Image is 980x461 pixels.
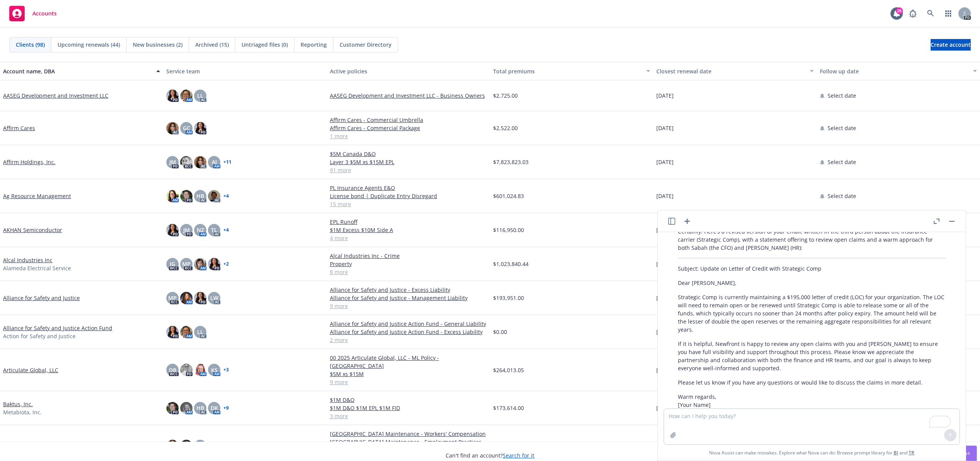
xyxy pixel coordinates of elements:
[330,354,487,370] a: 00 2025 Articulate Global, LLC - ML Policy - [GEOGRAPHIC_DATA]
[32,10,57,17] span: Accounts
[210,294,218,302] span: LW
[656,92,674,100] span: [DATE]
[3,264,71,272] span: Alameda Electrical Service
[166,224,179,236] img: photo
[211,404,218,412] span: DK
[817,62,980,80] button: Follow up date
[3,67,152,75] div: Account name, DBA
[828,192,856,200] span: Select date
[194,292,206,304] img: photo
[223,406,229,410] a: + 9
[678,340,946,372] p: If it is helpful, Newfront is happy to review any open claims with you and [PERSON_NAME] to ensur...
[330,92,487,100] a: AASEG Development and Investment LLC - Business Owners
[196,192,204,200] span: HB
[223,262,229,266] a: + 2
[828,124,856,132] span: Select date
[183,124,190,132] span: GC
[183,226,190,234] span: JM
[493,294,524,302] span: $193,951.00
[656,328,674,336] span: [DATE]
[923,6,938,21] a: Search
[3,92,108,100] a: AASEG Development and Investment LLC
[493,328,507,336] span: $0.00
[182,260,191,268] span: MP
[168,294,177,302] span: MP
[330,184,487,192] a: PL Insurance Agents E&O
[330,158,487,166] a: Layer 3 $5M xs $15M EPL
[3,226,62,234] a: AKHAN Semiconductor
[180,190,193,202] img: photo
[330,200,487,208] a: 15 more
[211,226,217,234] span: TL
[330,286,487,294] a: Alliance for Safety and Justice - Excess Liability
[493,124,518,132] span: $2,522.00
[180,440,193,452] img: photo
[3,400,33,408] a: Baktus, Inc.
[166,440,179,452] img: photo
[656,192,674,200] span: [DATE]
[166,402,179,414] img: photo
[678,293,946,334] p: Strategic Comp is currently maintaining a $195,000 letter of credit (LOC) for your organization. ...
[656,226,674,234] span: [DATE]
[180,156,193,168] img: photo
[828,158,856,166] span: Select date
[330,302,487,310] a: 9 more
[330,124,487,132] a: Affirm Cares - Commercial Package
[3,332,76,340] span: Action for Safety and Justice
[166,90,179,102] img: photo
[905,6,921,21] a: Report a Bug
[301,41,327,49] span: Reporting
[493,192,524,200] span: $601,024.83
[661,445,963,461] span: Nova Assist can make mistakes. Explore what Nova can do: Browse prompt library for and
[169,366,176,374] span: DB
[493,404,524,412] span: $173,614.00
[941,6,956,21] a: Switch app
[330,336,487,344] a: 2 more
[656,366,674,374] span: [DATE]
[327,62,490,80] button: Active policies
[656,404,674,412] span: [DATE]
[330,260,487,268] a: Property
[828,92,856,100] span: Select date
[493,226,524,234] span: $116,950.00
[3,366,58,374] a: Articulate Global, LLC
[166,326,179,338] img: photo
[330,192,487,200] a: License bond | Duplicate Entry Disregard
[894,449,898,456] a: BI
[195,41,229,49] span: Archived (15)
[57,41,120,49] span: Upcoming renewals (44)
[211,366,218,374] span: KS
[3,324,112,332] a: Alliance for Safety and Justice Action Fund
[180,364,193,376] img: photo
[223,228,229,232] a: + 4
[493,158,529,166] span: $7,823,823.03
[896,7,903,14] div: 26
[656,67,805,75] div: Closest renewal date
[166,122,179,134] img: photo
[330,320,487,328] a: Alliance for Safety and Justice Action Fund - General Liability
[653,62,816,80] button: Closest renewal date
[180,326,193,338] img: photo
[223,194,229,198] a: + 4
[223,368,229,372] a: + 3
[330,412,487,420] a: 3 more
[169,158,176,166] span: JM
[656,158,674,166] span: [DATE]
[656,260,674,268] span: [DATE]
[330,116,487,124] a: Affirm Cares - Commercial Umbrella
[16,41,45,49] span: Clients (98)
[197,226,204,234] span: NZ
[170,260,175,268] span: JG
[330,268,487,276] a: 8 more
[208,190,220,202] img: photo
[166,190,179,202] img: photo
[3,158,56,166] a: Affirm Holdings, Inc.
[194,122,206,134] img: photo
[194,258,206,270] img: photo
[3,192,71,200] a: Ag Resource Management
